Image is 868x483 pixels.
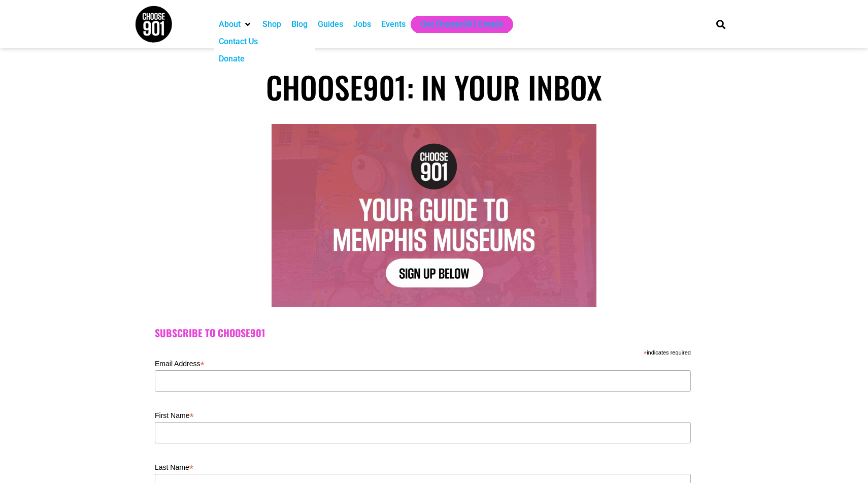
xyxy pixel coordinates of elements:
h2: Subscribe to Choose901 [155,327,713,339]
a: Get Choose901 Emails [421,18,503,30]
a: Blog [291,18,308,30]
a: Events [381,18,406,30]
a: Shop [262,18,281,30]
nav: Main nav [214,16,699,33]
div: indicates required [155,347,691,357]
a: Guides [318,18,343,30]
a: About [219,18,241,30]
img: Text graphic with "Choose 901" logo. Reads: "7 Things to Do in Memphis This Week. Sign Up Below."... [272,124,596,307]
label: Last Name [155,460,691,472]
a: Jobs [353,18,371,30]
label: First Name [155,408,691,421]
a: Contact Us [219,36,258,48]
label: Email Address [155,357,691,369]
div: Search [713,16,729,33]
a: Donate [219,53,245,65]
div: About [214,16,257,33]
h1: Choose901: In Your Inbox [135,69,733,105]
